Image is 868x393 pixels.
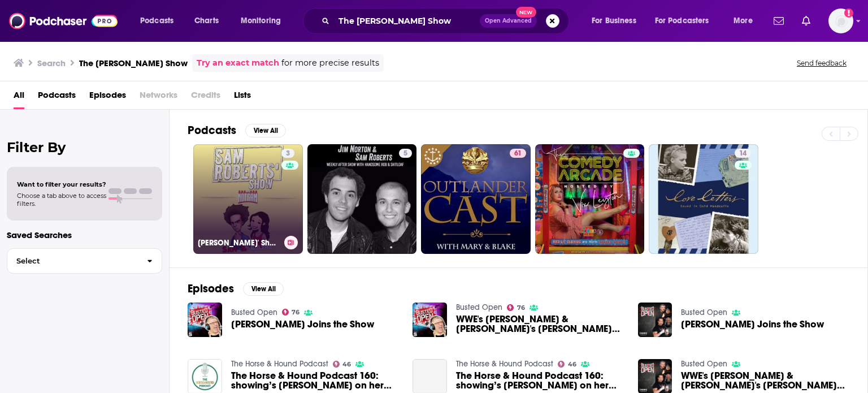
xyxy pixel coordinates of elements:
a: Podcasts [38,86,76,109]
span: Want to filter your results? [17,180,106,188]
a: The Horse & Hound Podcast 160: showing’s Sam Roberts on her London memories [456,371,624,390]
span: Open Advanced [485,18,532,24]
span: 46 [568,362,576,367]
span: 61 [514,148,522,159]
a: The Horse & Hound Podcast [456,359,553,369]
span: Podcasts [140,13,173,29]
a: The Horse & Hound Podcast [231,359,328,369]
a: Show notifications dropdown [769,11,788,31]
button: Send feedback [793,58,850,68]
a: Show notifications dropdown [797,11,815,31]
span: 5 [403,148,407,159]
a: 3 [281,149,294,158]
a: Sam Roberts Joins the Show [681,319,824,329]
span: 76 [517,305,525,310]
a: 46 [558,361,576,368]
a: Busted Open [231,308,277,317]
span: 46 [342,362,351,367]
img: Podchaser - Follow, Share and Rate Podcasts [9,10,118,32]
img: Sam Roberts Joins the Show [188,303,222,337]
img: User Profile [828,8,853,33]
span: [PERSON_NAME] Joins the Show [681,319,824,329]
a: WWE's Cathy Kelley & SXM's Sam Roberts Join the Show [681,371,849,390]
button: open menu [233,12,296,30]
a: Busted Open [681,359,727,369]
a: 61 [421,144,531,254]
img: WWE's Cathy Kelley & SXM's Sam Roberts Join the Show [413,303,447,337]
span: 3 [286,148,290,159]
button: Open AdvancedNew [480,14,537,28]
span: For Podcasters [655,13,709,29]
button: open menu [726,12,767,30]
a: 14 [649,144,758,254]
span: New [516,7,536,18]
a: Busted Open [456,303,502,312]
div: Search podcasts, credits, & more... [314,8,580,34]
span: For Business [592,13,636,29]
button: open menu [648,12,726,30]
span: The Horse & Hound Podcast 160: showing’s [PERSON_NAME] on her London memories [456,371,624,390]
a: Charts [187,12,225,30]
h3: [PERSON_NAME]' Show [198,238,280,248]
button: Select [7,248,162,274]
a: 5 [399,149,412,158]
a: 76 [507,304,525,311]
span: Credits [191,86,220,109]
a: 14 [735,149,751,158]
span: Monitoring [241,13,281,29]
span: [PERSON_NAME] Joins the Show [231,319,374,329]
p: Saved Searches [7,230,162,240]
a: Try an exact match [197,57,279,70]
h2: Podcasts [188,123,236,137]
a: 61 [510,149,526,158]
img: Sam Roberts Joins the Show [638,303,672,337]
h2: Episodes [188,282,234,296]
a: WWE's Cathy Kelley & SXM's Sam Roberts Join the Show [456,314,624,334]
a: The Horse & Hound Podcast 160: showing’s Sam Roberts on her London memories [231,371,400,390]
h2: Filter By [7,139,162,156]
span: The Horse & Hound Podcast 160: showing’s [PERSON_NAME] on her London memories [231,371,400,390]
span: Logged in as smeizlik [828,8,853,33]
span: 76 [292,310,300,315]
span: 14 [739,148,747,159]
button: View All [245,124,286,137]
h3: Search [37,58,66,68]
button: Show profile menu [828,8,853,33]
span: Networks [140,86,177,109]
a: Lists [234,86,251,109]
input: Search podcasts, credits, & more... [334,12,480,30]
span: Choose a tab above to access filters. [17,192,106,208]
a: PodcastsView All [188,123,286,137]
span: Charts [194,13,219,29]
a: Episodes [89,86,126,109]
button: open menu [584,12,650,30]
a: Busted Open [681,308,727,317]
span: Select [7,257,138,265]
a: Sam Roberts Joins the Show [231,319,374,329]
a: 5 [307,144,417,254]
span: More [734,13,753,29]
span: for more precise results [281,57,379,70]
button: open menu [132,12,188,30]
button: View All [243,282,284,296]
a: All [14,86,24,109]
h3: The [PERSON_NAME] Show [79,58,188,68]
a: EpisodesView All [188,282,284,296]
span: WWE's [PERSON_NAME] & [PERSON_NAME]'s [PERSON_NAME] Join the Show [681,371,849,390]
span: WWE's [PERSON_NAME] & [PERSON_NAME]'s [PERSON_NAME] Join the Show [456,314,624,334]
a: 46 [333,361,351,368]
svg: Add a profile image [844,8,853,18]
a: 3[PERSON_NAME]' Show [193,144,303,254]
a: 76 [282,309,300,316]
